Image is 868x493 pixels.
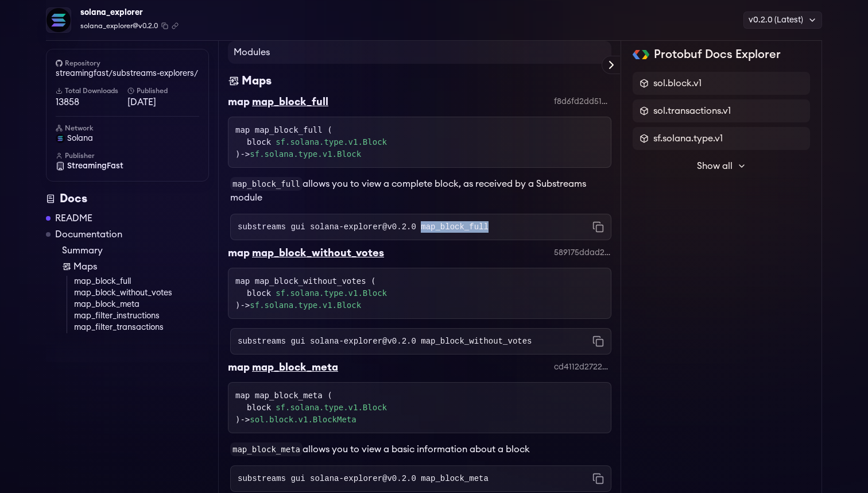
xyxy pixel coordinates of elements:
div: map [228,245,250,261]
span: solana [67,133,93,144]
a: map_filter_transactions [74,322,209,333]
div: map map_block_without_votes ( ) [235,275,604,311]
code: substreams gui solana-explorer@v0.2.0 map_block_without_votes [238,336,532,347]
span: sol.block.v1 [653,76,702,90]
span: sol.transactions.v1 [653,104,731,118]
code: map_block_meta [230,442,303,456]
code: substreams gui solana-explorer@v0.2.0 map_block_full [238,221,489,233]
p: allows you to view a complete block, as received by a Substreams module [230,177,611,205]
span: Show all [697,159,733,173]
button: Copy command to clipboard [592,473,604,484]
div: map map_block_full ( ) [235,124,604,160]
button: Copy command to clipboard [592,221,604,233]
div: block [247,287,604,299]
div: map [228,359,250,375]
div: 589175ddad2653397b6bc382195d26082e4bfa35 [554,247,611,259]
div: map_block_full [252,94,328,110]
a: StreamingFast [56,160,199,172]
div: Docs [46,191,209,207]
span: StreamingFast [67,160,123,172]
a: sf.solana.type.v1.Block [276,287,387,299]
span: sf.solana.type.v1 [653,132,723,145]
a: Summary [62,244,209,257]
button: Show all [633,155,810,178]
a: sol.block.v1.BlockMeta [250,415,356,424]
span: -> [240,415,356,424]
code: map_block_full [230,177,303,191]
a: Documentation [55,228,122,241]
button: Copy .spkg link to clipboard [172,22,179,29]
span: 13858 [56,95,127,109]
img: Package Logo [46,8,71,32]
img: Maps icon [228,73,239,89]
span: [DATE] [127,95,199,109]
a: map_block_without_votes [74,287,209,299]
img: github [56,60,63,67]
a: map_block_meta [74,299,209,310]
span: -> [240,301,361,310]
img: Map icon [62,262,71,271]
a: map_filter_instructions [74,310,209,322]
div: map map_block_meta ( ) [235,390,604,426]
h6: Published [127,86,199,95]
div: solana_explorer [80,5,179,21]
h2: Protobuf Docs Explorer [654,47,781,63]
div: map [228,94,250,110]
div: map_block_meta [252,359,338,375]
div: block [247,402,604,414]
h6: Total Downloads [56,86,127,95]
h6: Publisher [56,151,199,160]
code: substreams gui solana-explorer@v0.2.0 map_block_meta [238,473,489,484]
div: v0.2.0 (Latest) [743,11,822,29]
a: sf.solana.type.v1.Block [250,149,361,159]
h6: Repository [56,59,199,68]
a: solana [56,133,199,144]
div: block [247,136,604,148]
div: f8d6fd2dd51631bc81f8bebba34f17305556d890 [554,96,611,107]
div: Maps [242,73,272,89]
a: Maps [62,260,209,274]
a: streamingfast/substreams-explorers/ [56,68,199,79]
img: solana [56,134,65,143]
p: allows you to view a basic information about a block [230,442,611,456]
div: map_block_without_votes [252,245,384,261]
h6: Network [56,124,199,133]
a: README [55,211,92,225]
span: solana_explorer@v0.2.0 [80,21,158,31]
div: cd4112d2722c7ae307a95a722a812add57279380 [554,361,611,373]
a: sf.solana.type.v1.Block [250,301,361,310]
span: -> [240,149,361,159]
a: map_block_full [74,276,209,287]
button: Copy package name and version [161,22,168,29]
a: sf.solana.type.v1.Block [276,402,387,414]
a: sf.solana.type.v1.Block [276,136,387,148]
h4: Modules [228,41,611,64]
img: Protobuf [633,50,649,59]
button: Copy command to clipboard [592,336,604,347]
